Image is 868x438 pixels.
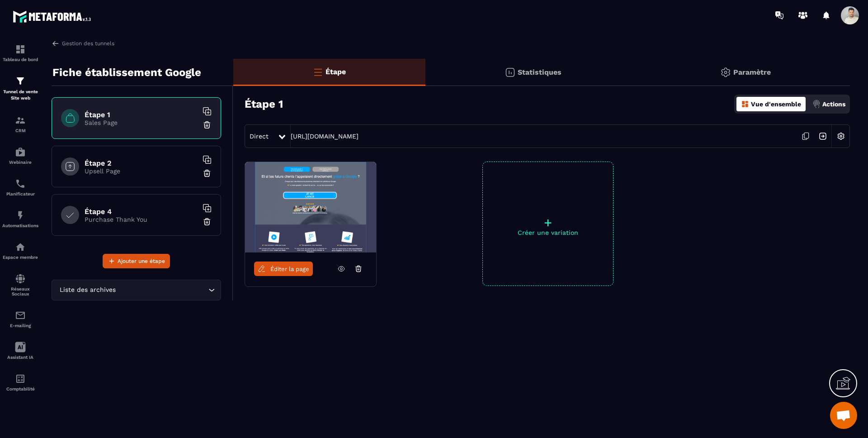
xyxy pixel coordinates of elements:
[2,171,38,203] a: schedulerschedulerPlanificateur
[270,266,309,272] span: Éditer la page
[291,133,359,140] a: [URL][DOMAIN_NAME]
[85,119,198,126] p: Sales Page
[85,110,198,119] h6: Étape 1
[483,216,613,229] p: +
[2,386,38,391] p: Comptabilité
[741,100,749,108] img: dashboard-orange.40269519.svg
[15,178,26,189] img: scheduler
[2,367,38,398] a: accountantaccountantComptabilité
[118,285,206,295] input: Search for option
[2,355,38,360] p: Assistant IA
[15,147,26,157] img: automations
[103,254,170,268] button: Ajouter une étape
[2,160,38,165] p: Webinaire
[52,280,221,300] div: Search for option
[2,128,38,133] p: CRM
[15,273,26,284] img: social-network
[2,69,38,108] a: formationformationTunnel de vente Site web
[2,140,38,171] a: automationsautomationsWebinaire
[203,169,212,178] img: trash
[254,262,313,276] a: Éditer la page
[2,335,38,367] a: Assistant IA
[15,242,26,252] img: automations
[57,285,118,295] span: Liste des archives
[13,8,94,25] img: logo
[15,76,26,86] img: formation
[15,210,26,221] img: automations
[812,100,821,108] img: actions.d6e523a2.png
[15,373,26,384] img: accountant
[15,310,26,321] img: email
[2,37,38,69] a: formationformationTableau de bord
[85,167,198,175] p: Upsell Page
[85,159,198,167] h6: Étape 2
[2,323,38,328] p: E-mailing
[2,255,38,260] p: Espace membre
[505,67,515,78] img: stats.20deebd0.svg
[85,216,198,223] p: Purchase Thank You
[2,89,38,101] p: Tunnel de vente Site web
[325,67,346,76] p: Étape
[203,120,212,129] img: trash
[822,100,845,108] p: Actions
[733,68,771,76] p: Paramètre
[15,44,26,55] img: formation
[2,191,38,196] p: Planificateur
[483,229,613,236] p: Créer une variation
[245,162,376,252] img: image
[203,217,212,226] img: trash
[2,303,38,335] a: emailemailE-mailing
[2,57,38,62] p: Tableau de bord
[2,203,38,235] a: automationsautomationsAutomatisations
[15,115,26,126] img: formation
[518,68,561,76] p: Statistiques
[720,67,731,78] img: setting-gr.5f69749f.svg
[118,257,165,266] span: Ajouter une étape
[2,108,38,140] a: formationformationCRM
[52,39,114,48] a: Gestion des tunnels
[250,133,269,140] span: Direct
[2,235,38,267] a: automationsautomationsEspace membre
[751,100,801,108] p: Vue d'ensemble
[245,98,283,110] h3: Étape 1
[832,128,849,145] img: setting-w.858f3a88.svg
[52,39,60,48] img: arrow
[2,223,38,228] p: Automatisations
[85,207,198,216] h6: Étape 4
[830,402,857,429] div: Ouvrir le chat
[2,286,38,296] p: Réseaux Sociaux
[814,128,831,145] img: arrow-next.bcc2205e.svg
[312,67,323,77] img: bars-o.4a397970.svg
[52,63,201,81] p: Fiche établissement Google
[2,267,38,303] a: social-networksocial-networkRéseaux Sociaux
